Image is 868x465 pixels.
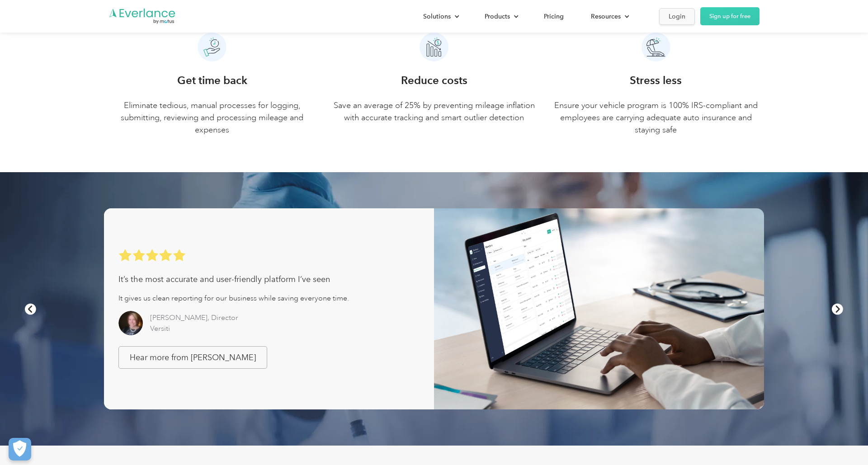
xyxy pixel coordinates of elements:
div: Products [476,9,526,24]
h3: Reduce costs [401,72,467,89]
a: Login [659,8,695,25]
a: Sign up for free [700,7,759,25]
div: Hear more from [PERSON_NAME] [130,352,256,363]
h3: Get time back [177,72,247,89]
div: Login [669,11,685,22]
button: Cookies Settings [9,438,31,460]
div: It gives us clean reporting for our business while saving everyone time. [118,293,349,304]
a: Go to homepage [108,8,176,25]
div: Solutions [423,11,451,22]
div: [PERSON_NAME], Director Versiti [150,312,238,334]
div: Pricing [544,11,564,22]
p: Eliminate tedious, manual processes for logging, submitting, reviewing and processing mileage and... [108,99,316,136]
div: Resources [582,9,637,24]
div: Products [485,11,510,22]
h3: Stress less [630,72,682,89]
div: Solutions [414,9,467,24]
input: Submit [119,45,165,64]
a: Pricing [535,9,573,24]
div: It’s the most accurate and user-friendly platform I’ve seen [118,273,330,286]
a: Hear more from [PERSON_NAME] [118,346,267,369]
p: Save an average of 25% by preventing mileage inflation with accurate tracking and smart outlier d... [330,99,538,124]
div: Resources [591,11,621,22]
div: next slide [832,172,868,446]
p: Ensure your vehicle program is 100% IRS-compliant and employees are carrying adequate auto insura... [552,99,759,136]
